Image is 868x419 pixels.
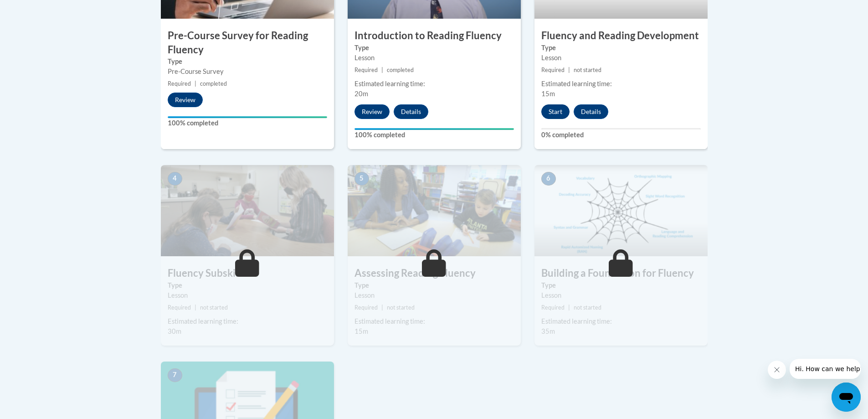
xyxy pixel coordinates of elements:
[348,266,521,280] h3: Assessing Reading Fluency
[534,266,708,280] h3: Building a Foundation for Fluency
[534,165,708,256] img: Course Image
[168,316,327,326] div: Estimated learning time:
[381,304,383,311] span: |
[790,359,861,379] iframe: Message from company
[541,53,701,63] div: Lesson
[541,43,701,53] label: Type
[541,290,701,300] div: Lesson
[200,304,228,311] span: not started
[168,116,327,118] div: Your progress
[541,79,701,89] div: Estimated learning time:
[768,361,786,379] iframe: Close message
[168,93,203,107] button: Review
[354,90,368,98] span: 20m
[354,128,514,130] div: Your progress
[568,304,570,311] span: |
[195,80,196,87] span: |
[168,304,191,311] span: Required
[354,304,378,311] span: Required
[168,80,191,87] span: Required
[541,316,701,326] div: Estimated learning time:
[394,104,428,119] button: Details
[168,67,327,77] div: Pre-Course Survey
[354,316,514,326] div: Estimated learning time:
[354,67,378,73] span: Required
[161,29,334,57] h3: Pre-Course Survey for Reading Fluency
[348,165,521,256] img: Course Image
[541,90,555,98] span: 15m
[354,79,514,89] div: Estimated learning time:
[354,172,369,186] span: 5
[354,290,514,300] div: Lesson
[354,130,514,140] label: 100% completed
[168,172,182,186] span: 4
[568,67,570,73] span: |
[574,67,601,73] span: not started
[161,266,334,280] h3: Fluency Subskills
[354,280,514,290] label: Type
[832,383,861,412] iframe: Button to launch messaging window
[354,43,514,53] label: Type
[541,130,701,140] label: 0% completed
[387,304,415,311] span: not started
[354,327,368,335] span: 15m
[168,118,327,128] label: 100% completed
[168,57,327,67] label: Type
[354,53,514,63] div: Lesson
[168,280,327,290] label: Type
[541,67,565,73] span: Required
[541,304,565,311] span: Required
[541,280,701,290] label: Type
[168,290,327,300] div: Lesson
[161,165,334,256] img: Course Image
[541,104,570,119] button: Start
[348,29,521,43] h3: Introduction to Reading Fluency
[354,104,390,119] button: Review
[541,172,556,186] span: 6
[541,327,555,335] span: 35m
[381,67,383,73] span: |
[5,6,74,14] span: Hi. How can we help?
[574,104,608,119] button: Details
[534,29,708,43] h3: Fluency and Reading Development
[168,327,181,335] span: 30m
[574,304,601,311] span: not started
[200,80,227,87] span: completed
[195,304,196,311] span: |
[387,67,414,73] span: completed
[168,368,182,382] span: 7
